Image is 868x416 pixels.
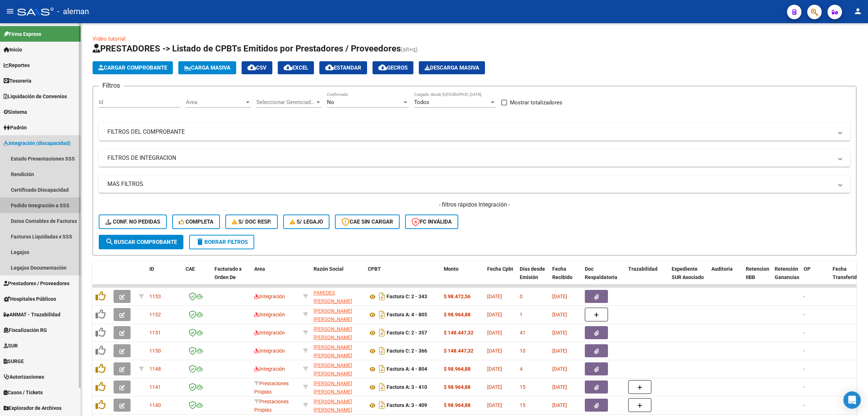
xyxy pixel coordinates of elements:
[552,384,567,390] span: [DATE]
[4,108,27,116] span: Sistema
[149,312,161,317] span: 1152
[4,404,61,412] span: Explorador de Archivos
[107,180,833,188] mat-panel-title: MAS FILTROS
[314,398,362,413] div: 27344474732
[405,215,458,229] button: FC Inválida
[444,402,471,408] strong: $ 98.964,88
[487,294,502,299] span: [DATE]
[387,294,427,300] strong: Factura C: 2 - 343
[387,384,427,390] strong: Factura A: 3 - 410
[325,65,361,71] span: Estandar
[377,309,387,320] i: Descargar documento
[149,384,161,390] span: 1141
[373,61,413,74] button: Gecros
[290,219,323,225] span: S/ legajo
[225,215,278,229] button: S/ Doc Resp.
[419,61,485,74] button: Descarga Masiva
[520,384,526,390] span: 15
[552,366,567,372] span: [DATE]
[247,65,267,71] span: CSV
[387,403,427,408] strong: Factura A: 3 - 409
[314,289,362,304] div: 27209578811
[377,291,387,302] i: Descargar documento
[4,46,22,54] span: Inicio
[283,215,329,229] button: S/ legajo
[746,266,769,280] span: Retencion IIBB
[314,380,352,395] span: [PERSON_NAME] [PERSON_NAME]
[365,261,441,293] datatable-header-cell: CPBT
[549,261,582,293] datatable-header-cell: Fecha Recibido
[6,7,14,16] mat-icon: menu
[335,215,400,229] button: CAE SIN CARGAR
[585,266,617,280] span: Doc Respaldatoria
[4,326,47,334] span: Fiscalización RG
[552,312,567,317] span: [DATE]
[254,266,265,272] span: Area
[487,366,502,372] span: [DATE]
[804,312,805,317] span: -
[4,311,60,319] span: ANMAT - Trazabilidad
[184,65,230,71] span: Carga Masiva
[804,348,805,354] span: -
[804,294,805,299] span: -
[214,266,242,280] span: Facturado x Orden De
[444,384,471,390] strong: $ 98.964,88
[284,65,308,71] span: EXCEL
[99,123,850,141] mat-expansion-panel-header: FILTROS DEL COMPROBANTE
[552,330,567,336] span: [DATE]
[254,312,285,317] span: Integración
[368,266,381,272] span: CPBT
[4,77,31,85] span: Tesorería
[186,99,244,105] span: Area
[196,239,248,245] span: Borrar Filtros
[311,261,365,293] datatable-header-cell: Razón Social
[4,357,24,365] span: SURGE
[843,391,861,409] div: Open Intercom Messenger
[99,80,124,91] h3: Filtros
[387,330,427,336] strong: Factura C: 2 - 357
[552,402,567,408] span: [DATE]
[149,402,161,408] span: 1140
[99,215,167,229] button: Conf. no pedidas
[325,63,334,72] mat-icon: cloud_download
[186,266,195,272] span: CAE
[254,380,289,395] span: Prestaciones Propias
[178,61,236,74] button: Carga Masiva
[149,294,161,299] span: 1153
[4,279,69,287] span: Prestadores / Proveedores
[93,61,173,74] button: Cargar Comprobante
[387,366,427,372] strong: Factura A: 4 - 804
[232,219,272,225] span: S/ Doc Resp.
[251,261,300,293] datatable-header-cell: Area
[146,261,183,293] datatable-header-cell: ID
[387,312,427,318] strong: Factura A: 4 - 805
[854,7,862,16] mat-icon: person
[189,235,254,249] button: Borrar Filtros
[387,348,427,354] strong: Factura C: 2 - 366
[149,330,161,336] span: 1151
[444,330,473,336] strong: $ 148.447,32
[278,61,314,74] button: EXCEL
[401,46,418,53] span: (alt+q)
[105,219,160,225] span: Conf. no pedidas
[314,290,352,304] span: PAREDES [PERSON_NAME]
[254,366,285,372] span: Integración
[314,307,362,322] div: 27221380717
[377,345,387,357] i: Descargar documento
[510,98,562,107] span: Mostrar totalizadores
[520,266,545,280] span: Días desde Emisión
[711,266,733,272] span: Auditoria
[804,384,805,390] span: -
[4,342,18,350] span: SUR
[552,294,567,299] span: [DATE]
[99,235,183,249] button: Buscar Comprobante
[425,65,479,71] span: Descarga Masiva
[242,61,272,74] button: CSV
[107,154,833,162] mat-panel-title: FILTROS DE INTEGRACION
[804,330,805,336] span: -
[93,36,125,42] a: Video tutorial
[99,149,850,167] mat-expansion-panel-header: FILTROS DE INTEGRACION
[487,402,502,408] span: [DATE]
[4,30,41,38] span: Firma Express
[314,344,352,358] span: [PERSON_NAME] [PERSON_NAME]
